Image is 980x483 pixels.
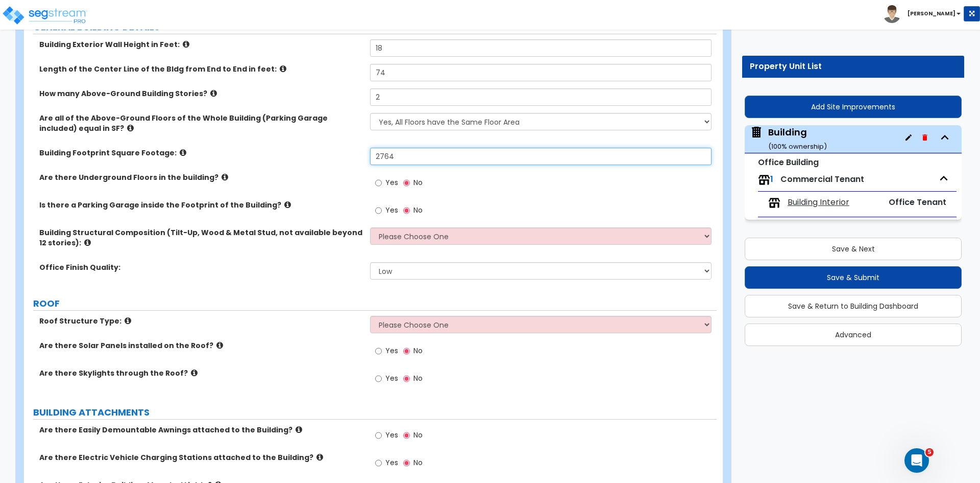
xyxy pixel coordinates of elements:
[39,227,362,248] label: Building Structural Composition (Tilt-Up, Wood & Metal Stud, not available beyond 12 stories):
[768,197,780,209] img: tenants.png
[39,262,362,272] label: Office Finish Quality:
[745,266,962,289] button: Save & Submit
[39,316,362,326] label: Roof Structure Type:
[745,96,962,118] button: Add Site Improvements
[191,369,198,377] i: click for more info!
[375,346,382,357] input: Yes
[403,430,410,441] input: No
[316,453,323,461] i: click for more info!
[413,205,423,215] span: No
[908,10,955,17] b: [PERSON_NAME]
[39,64,362,74] label: Length of the Center Line of the Bldg from End to End in feet:
[284,201,291,209] i: click for more info!
[403,205,410,216] input: No
[39,200,362,210] label: Is there a Parking Garage inside the Footprint of the Building?
[84,239,91,246] i: click for more info!
[889,196,946,208] span: Office Tenant
[33,297,717,310] label: ROOF
[39,368,362,378] label: Are there Skylights through the Roof?
[883,5,901,23] img: avatar.png
[183,40,189,48] i: click for more info!
[375,177,382,189] input: Yes
[768,126,827,152] div: Building
[385,346,398,356] span: Yes
[375,205,382,216] input: Yes
[222,173,228,181] i: click for more info!
[216,341,223,349] i: click for more info!
[403,177,410,189] input: No
[375,457,382,469] input: Yes
[904,448,929,473] iframe: Intercom live chat
[750,126,827,152] span: Building
[125,317,131,325] i: click for more info!
[780,173,864,185] span: Commercial Tenant
[385,205,398,215] span: Yes
[788,197,849,209] span: Building Interior
[39,172,362,182] label: Are there Underground Floors in the building?
[925,448,934,456] span: 5
[413,430,423,440] span: No
[39,113,362,133] label: Are all of the Above-Ground Floors of the Whole Building (Parking Garage included) equal in SF?
[33,406,717,419] label: BUILDING ATTACHMENTS
[745,295,962,317] button: Save & Return to Building Dashboard
[403,373,410,384] input: No
[413,177,423,188] span: No
[768,142,827,151] small: ( 100 % ownership)
[413,457,423,468] span: No
[2,5,88,26] img: logo_pro_r.png
[385,373,398,383] span: Yes
[385,430,398,440] span: Yes
[745,324,962,346] button: Advanced
[758,156,819,168] small: Office Building
[750,126,763,139] img: building.svg
[750,61,957,73] div: Property Unit List
[39,88,362,99] label: How many Above-Ground Building Stories?
[210,89,217,97] i: click for more info!
[280,65,286,73] i: click for more info!
[180,149,186,156] i: click for more info!
[296,426,302,433] i: click for more info!
[403,457,410,469] input: No
[375,430,382,441] input: Yes
[385,177,398,188] span: Yes
[403,346,410,357] input: No
[39,39,362,50] label: Building Exterior Wall Height in Feet:
[39,148,362,158] label: Building Footprint Square Footage:
[758,174,770,186] img: tenants.png
[127,124,134,132] i: click for more info!
[413,373,423,383] span: No
[375,373,382,384] input: Yes
[770,173,773,185] span: 1
[385,457,398,468] span: Yes
[413,346,423,356] span: No
[39,340,362,351] label: Are there Solar Panels installed on the Roof?
[745,238,962,260] button: Save & Next
[39,425,362,435] label: Are there Easily Demountable Awnings attached to the Building?
[39,452,362,463] label: Are there Electric Vehicle Charging Stations attached to the Building?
